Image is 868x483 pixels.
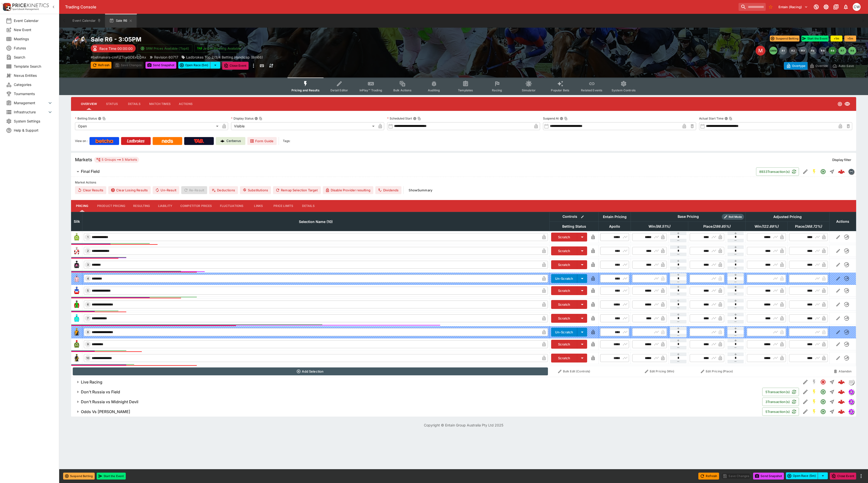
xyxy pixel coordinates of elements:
button: Open Race (5m) [786,472,818,479]
button: Sale R6 [105,14,137,28]
span: Re-Result [181,186,207,194]
button: Select Tenant [776,3,811,11]
img: Sportsbook Management [12,8,39,10]
span: Infrastructure [14,109,47,115]
p: Copy To Clipboard [91,55,146,60]
div: Event type filters [288,78,640,95]
button: ShowSummary [406,186,435,194]
button: Copy To Clipboard [729,117,732,120]
div: betmakers [848,169,854,175]
button: Scratch [551,314,578,323]
button: Price Limits [270,200,297,212]
div: Base Pricing [676,214,701,220]
span: 5 [86,289,90,292]
h6: Don't Russia vs Midnight Devil [81,399,138,404]
div: Show/hide Price Roll mode configuration. [722,214,744,220]
span: Win(122.89%) [749,223,784,229]
button: Scratch [551,246,578,255]
p: Auto-Save [838,63,854,68]
a: Form Guide [247,137,277,145]
button: +1m [831,36,842,41]
img: Cerberus [220,139,224,143]
svg: Visible [844,101,850,107]
span: 10 [85,356,90,360]
img: logo-cerberus--red.svg [838,379,845,385]
div: simulator [848,399,854,405]
button: SMM [769,47,777,55]
img: jetbet-logo.svg [197,46,202,51]
svg: Open [820,169,826,175]
span: 7 [86,317,90,320]
svg: Open [837,101,842,106]
button: Disable Provider resulting [323,186,373,194]
button: Connected to PK [812,2,821,11]
span: 1 [86,235,90,239]
span: System Settings [14,119,53,124]
em: ( 98.51 %) [655,223,670,229]
span: 2 [86,249,90,253]
button: Display filter [829,156,854,164]
img: runner 1 [73,233,81,241]
button: Refresh [91,62,111,69]
span: Simulator [522,88,536,92]
th: Adjusted Pricing [745,212,829,221]
img: PriceKinetics [12,3,49,7]
p: Ladbrokes Top 2/3/4 Betting Handicap (Bm66) [186,55,263,60]
button: Edit Detail [801,397,810,406]
button: Straight [828,407,836,416]
button: Scratch [551,300,578,309]
button: Bulk Edit (Controls) [551,367,597,375]
div: simulator [848,389,854,395]
span: Selection Name (10) [293,219,338,225]
img: liveracing [849,379,854,385]
img: runner 10 [73,354,81,362]
label: View on : [75,137,88,145]
span: Template Search [14,64,53,69]
button: Fluctuations [216,200,248,212]
button: Abandon [831,367,854,375]
button: Open Race (5m) [178,62,210,69]
button: SRM Prices Available (Top4) [138,44,192,53]
th: Apollo [599,221,631,231]
span: Win(98.51%) [643,223,676,229]
p: Betting Status [75,116,97,121]
button: Un-Scratch [551,328,578,337]
button: Pricing [71,200,93,212]
button: Copy To Clipboard [417,117,421,120]
svg: Open [820,409,826,415]
button: Send Snapshot [145,62,176,69]
button: 5Transaction(s) [762,407,799,416]
img: simulator [849,399,854,404]
div: simulator [848,409,854,415]
p: Suspend At [543,116,559,121]
button: Scratch [551,286,578,295]
a: Cerberus [216,137,245,145]
button: Straight [828,387,836,396]
button: 3Transaction(s) [762,398,799,406]
div: a817847d-50f1-46f7-98ff-1e026ae498ba [838,408,845,415]
p: Cerberus [226,139,241,143]
button: select merge strategy [210,62,220,69]
button: Clear Results [75,186,106,194]
img: logo-cerberus--red.svg [838,388,845,395]
th: Entain Pricing [599,212,631,221]
button: Details [123,98,145,110]
button: Live Racing [71,377,801,387]
th: Actions [829,212,856,231]
button: Open [819,167,828,176]
button: Suspend Betting [63,473,95,480]
button: Resulting [129,200,154,212]
button: Actual Start TimeCopy To Clipboard [724,117,728,120]
button: Actions [175,98,197,110]
div: liveracing [848,379,854,385]
span: Betting Status [557,223,592,229]
p: Override [815,63,828,68]
span: Pricing and Results [291,88,320,92]
button: Display StatusCopy To Clipboard [254,117,258,120]
button: Start the Event [97,473,126,480]
p: Copyright © Entain Group Australia Pty Ltd 2025 [59,423,868,428]
span: 3 [86,263,90,266]
span: Tournaments [14,91,53,96]
img: runner 7 [73,314,81,322]
img: PriceKinetics Logo [1,2,11,12]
